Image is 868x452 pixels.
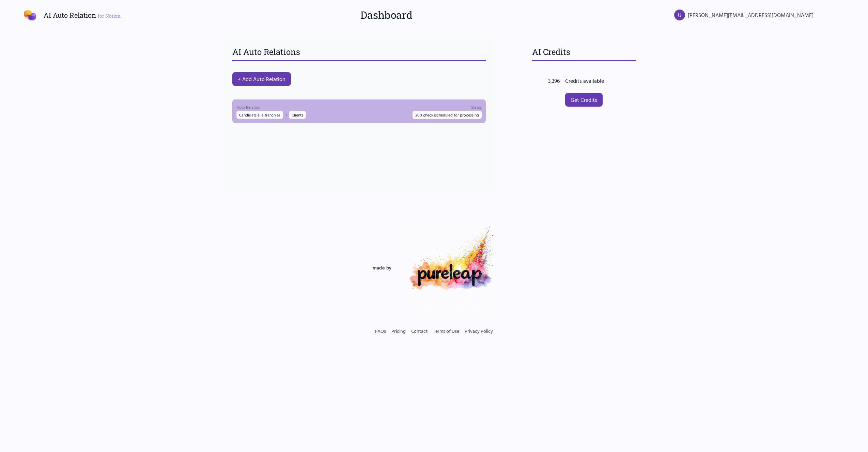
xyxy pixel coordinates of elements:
[289,111,306,119] span: Clients
[688,11,813,19] span: [PERSON_NAME][EMAIL_ADDRESS][DOMAIN_NAME]
[532,46,636,61] h3: AI Credits
[537,77,565,85] div: 3,396
[22,7,121,23] a: AI Auto Relation for Notion
[360,9,413,21] h2: Dashboard
[674,10,685,20] div: U
[375,328,386,334] a: FAQs
[236,111,306,118] div: →
[373,264,392,271] span: made by
[565,93,603,107] a: Get Credits
[236,111,283,119] span: Candidats à la franchise
[408,224,495,311] img: Pureleap Logo
[98,13,121,19] span: for Notion
[232,46,486,61] h3: AI Auto Relations
[44,10,121,20] h1: AI Auto Relation
[413,111,482,119] span: 200 checks scheduled for processing
[22,7,38,23] img: AI Auto Relation Logo
[413,104,482,110] p: Status
[232,72,291,86] button: + Add Auto Relation
[565,77,621,85] div: Credits available
[391,328,406,334] a: Pricing
[236,104,306,110] p: Auto Relation
[433,328,459,334] a: Terms of Use
[465,328,493,334] a: Privacy Policy
[411,328,428,334] a: Contact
